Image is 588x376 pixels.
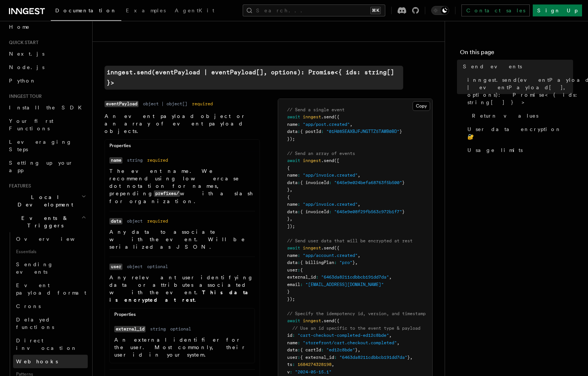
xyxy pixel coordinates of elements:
h4: On this page [460,48,573,60]
span: "app/invoice.created" [303,202,358,207]
span: inngest [303,318,321,323]
span: { postId [300,129,321,134]
span: : [298,202,300,207]
span: { [287,165,290,171]
span: await [287,158,300,163]
span: "app/account.created" [303,253,358,258]
span: { external_id [300,355,334,360]
span: : [321,129,324,134]
span: : [298,209,300,214]
span: : [329,209,332,214]
span: Essentials [13,246,88,258]
span: , [290,216,292,221]
a: Crons [13,299,88,313]
span: Documentation [55,7,117,13]
a: Your first Functions [6,114,88,135]
a: inngest.send(eventPayload | eventPayload[], options): Promise<{ ids: string[] }> [105,66,403,90]
code: prefixes/ [154,190,180,197]
p: An external identifier for the user. Most commonly, their user id in your system. [114,336,250,358]
span: Direct invocation [16,338,77,351]
span: , [358,173,360,178]
p: Any relevant user identifying data or attributes associated with the event. [109,274,255,304]
a: Sending events [13,258,88,279]
dd: object | object[] [143,101,187,107]
span: ]); [287,224,295,229]
span: Send events [463,63,522,70]
span: Crons [16,303,41,309]
span: , [332,362,334,367]
span: { billingPlan [300,260,334,265]
span: : [298,347,300,352]
span: "cart-checkout-completed-ed12c8bde" [298,333,389,338]
p: Any data to associate with the event. Will be serialized as JSON. [109,228,255,251]
span: }); [287,136,295,142]
span: , [358,347,360,352]
span: "01H08SEAXBJFJNGTTZ5TAWB0BD" [326,129,399,134]
span: ({ [334,114,339,119]
span: name [287,202,298,207]
dd: object [127,218,143,224]
div: Properties [110,311,255,321]
span: Home [9,23,30,31]
span: Examples [126,7,166,13]
a: Overview [13,232,88,246]
dd: object [127,264,143,270]
span: name [287,340,298,345]
a: Return values [469,109,573,122]
button: Search...⌘K [243,4,385,16]
span: 1684274328198 [298,362,332,367]
span: { [300,267,303,273]
span: .send [321,158,334,163]
span: Overview [16,236,93,242]
span: : [298,340,300,345]
span: inngest [303,245,321,251]
span: Delayed functions [16,317,54,330]
span: id [287,333,292,338]
dd: required [192,101,213,107]
span: : [298,355,300,360]
span: , [410,355,413,360]
span: name [287,173,298,178]
span: ({ [334,318,339,323]
span: Inngest tour [6,93,42,99]
p: The event name. We recommend using lowercase dot notation for names, prepending with a slash for ... [109,167,255,205]
a: Next.js [6,47,88,60]
span: { invoiceId [300,209,329,214]
span: : [292,362,295,367]
a: Node.js [6,60,88,74]
span: : [298,173,300,178]
span: } [407,355,410,360]
span: "645e9e08f29fb563c972b1f7" [334,209,402,214]
span: .send [321,318,334,323]
span: await [287,114,300,119]
span: await [287,245,300,251]
span: v [287,369,290,375]
span: : [334,260,337,265]
code: user [109,264,122,270]
span: "6463da8211cdbbcb191dd7da" [339,355,407,360]
span: : [298,180,300,185]
span: // Send an array of events [287,151,355,156]
a: Webhooks [13,355,88,368]
span: : [321,347,324,352]
a: Leveraging Steps [6,135,88,156]
span: Sending events [16,261,53,275]
span: Usage limits [467,146,523,154]
span: : [298,122,300,127]
strong: This data is encrypted at rest. [109,289,254,303]
span: AgentKit [175,7,214,13]
span: : [298,129,300,134]
span: "645e9e024befa68763f5b500" [334,180,402,185]
span: } [399,129,402,134]
a: Install the SDK [6,101,88,114]
a: Setting up your app [6,156,88,177]
code: external_id [114,326,146,332]
a: AgentKit [170,2,219,20]
a: User data encryption 🔐 [464,122,573,143]
a: Python [6,74,88,87]
span: inngest [303,114,321,119]
dd: optional [147,264,168,270]
span: , [290,187,292,192]
span: Quick start [6,40,38,46]
a: Direct invocation [13,334,88,355]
